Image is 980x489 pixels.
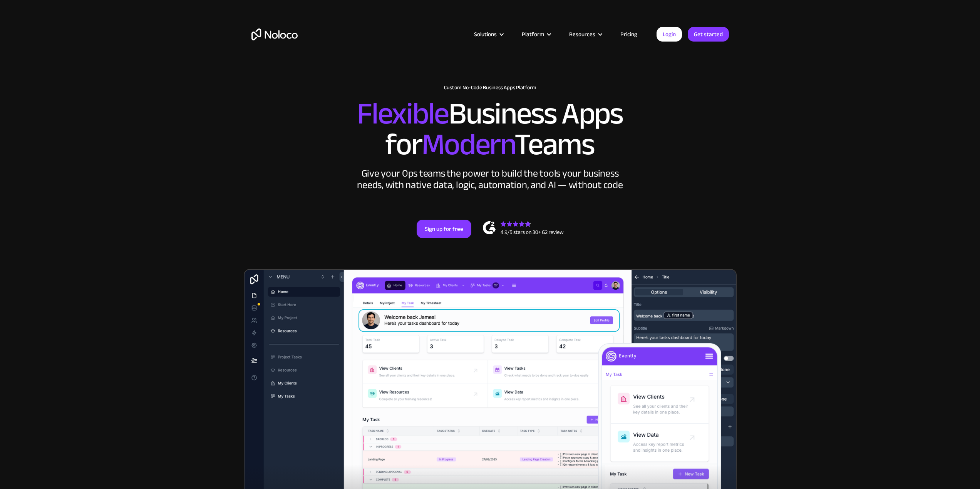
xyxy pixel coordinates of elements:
a: Sign up for free [417,220,471,238]
a: home [251,28,298,40]
div: Solutions [464,29,512,39]
a: Pricing [611,29,647,39]
h1: Custom No-Code Business Apps Platform [251,85,729,91]
div: Solutions [474,29,497,39]
h2: Business Apps for Teams [251,98,729,160]
span: Modern [422,116,514,173]
span: Flexible [357,85,449,142]
a: Get started [688,27,729,42]
a: Login [657,27,682,42]
div: Platform [512,29,560,39]
div: Resources [569,29,595,39]
div: Give your Ops teams the power to build the tools your business needs, with native data, logic, au... [355,168,625,191]
div: Platform [522,29,544,39]
div: Resources [560,29,611,39]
